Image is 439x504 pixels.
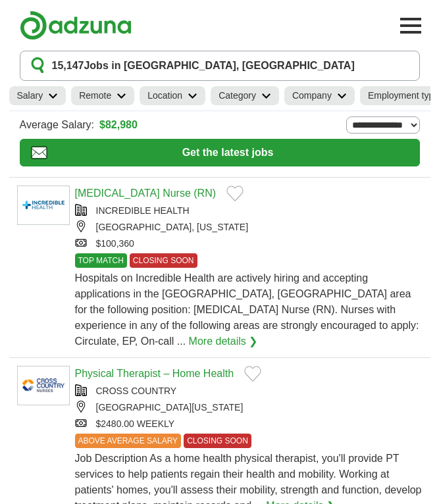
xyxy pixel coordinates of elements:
[75,434,182,448] span: ABOVE AVERAGE SALARY
[140,86,205,105] a: Location
[52,58,355,74] h1: Jobs in [GEOGRAPHIC_DATA], [GEOGRAPHIC_DATA]
[368,89,439,103] h2: Employment type
[292,89,332,103] h2: Company
[71,86,134,105] a: Remote
[130,253,197,268] span: CLOSING SOON
[226,186,244,201] button: Add to favorite jobs
[184,434,251,448] span: CLOSING SOON
[20,51,420,81] button: 15,147Jobs in [GEOGRAPHIC_DATA], [GEOGRAPHIC_DATA]
[75,220,423,234] div: [GEOGRAPHIC_DATA], [US_STATE]
[9,86,66,105] a: Salary
[79,89,111,103] h2: Remote
[20,139,420,166] button: Get the latest jobs
[75,417,423,431] div: $2480.00 WEEKLY
[47,145,409,161] span: Get the latest jobs
[244,366,261,382] button: Add to favorite jobs
[219,89,256,103] h2: Category
[75,272,419,347] span: Hospitals on Incredible Health are actively hiring and accepting applications in the [GEOGRAPHIC_...
[396,11,425,40] button: Toggle main navigation menu
[147,89,182,103] h2: Location
[75,204,423,218] div: INCREDIBLE HEALTH
[75,237,423,251] div: $100,360
[75,401,423,415] div: [GEOGRAPHIC_DATA][US_STATE]
[99,117,138,133] a: $82,980
[17,186,70,225] img: Company logo
[96,386,177,396] a: CROSS COUNTRY
[17,89,43,103] h2: Salary
[52,58,84,74] span: 15,147
[20,116,420,134] div: Average Salary:
[189,334,258,349] a: More details ❯
[284,86,355,105] a: Company
[75,368,234,379] a: Physical Therapist – Home Health
[211,86,279,105] a: Category
[75,188,217,199] a: [MEDICAL_DATA] Nurse (RN)
[17,366,70,405] img: Cross Country Nurses logo
[75,253,127,268] span: TOP MATCH
[20,11,132,40] img: Adzuna logo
